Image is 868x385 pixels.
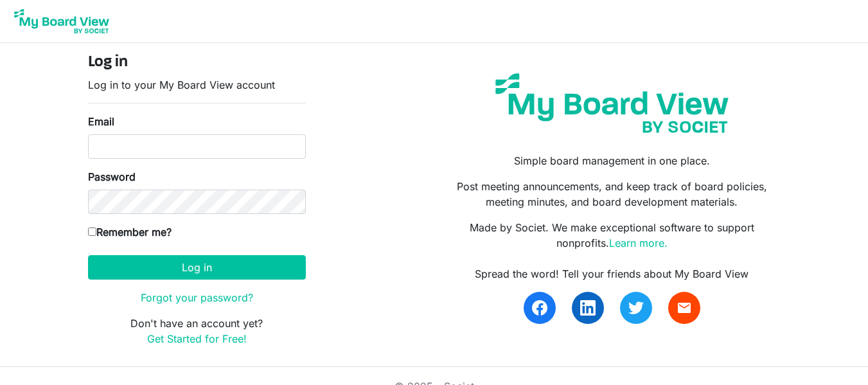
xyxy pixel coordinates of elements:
span: email [677,300,692,316]
p: Made by Societ. We make exceptional software to support nonprofits. [443,220,780,251]
input: Remember me? [88,228,96,236]
a: Learn more. [609,237,668,249]
img: linkedin.svg [580,300,596,316]
p: Log in to your My Board View account [88,77,306,93]
p: Don't have an account yet? [88,316,306,346]
div: Spread the word! Tell your friends about My Board View [443,266,780,282]
p: Simple board management in one place. [443,153,780,168]
h4: Log in [88,53,306,72]
a: Get Started for Free! [147,332,247,345]
a: email [668,292,700,324]
img: facebook.svg [532,300,547,316]
img: my-board-view-societ.svg [486,64,738,143]
label: Email [88,114,114,129]
label: Remember me? [88,224,172,240]
p: Post meeting announcements, and keep track of board policies, meeting minutes, and board developm... [443,179,780,210]
button: Log in [88,255,306,280]
img: My Board View Logo [10,5,113,37]
a: Forgot your password? [141,291,253,304]
img: twitter.svg [628,300,644,316]
label: Password [88,169,136,184]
